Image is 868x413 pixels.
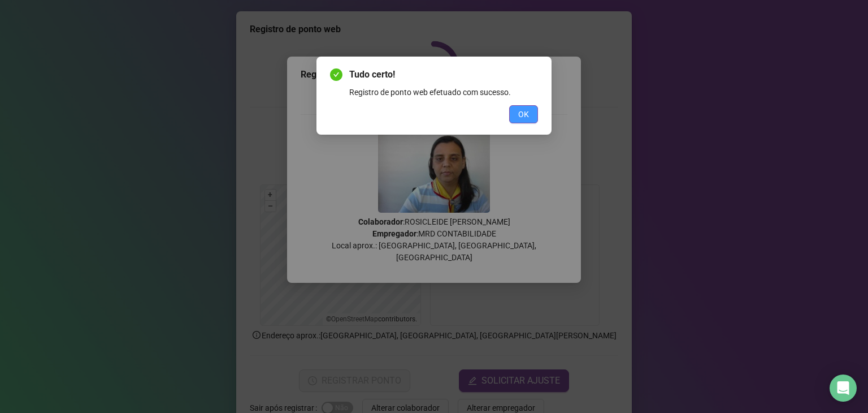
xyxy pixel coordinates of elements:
span: Tudo certo! [349,68,538,81]
button: OK [509,105,538,123]
span: OK [518,108,529,121]
div: Open Intercom Messenger [830,375,857,402]
div: Registro de ponto web efetuado com sucesso. [349,86,538,98]
span: check-circle [330,68,342,81]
